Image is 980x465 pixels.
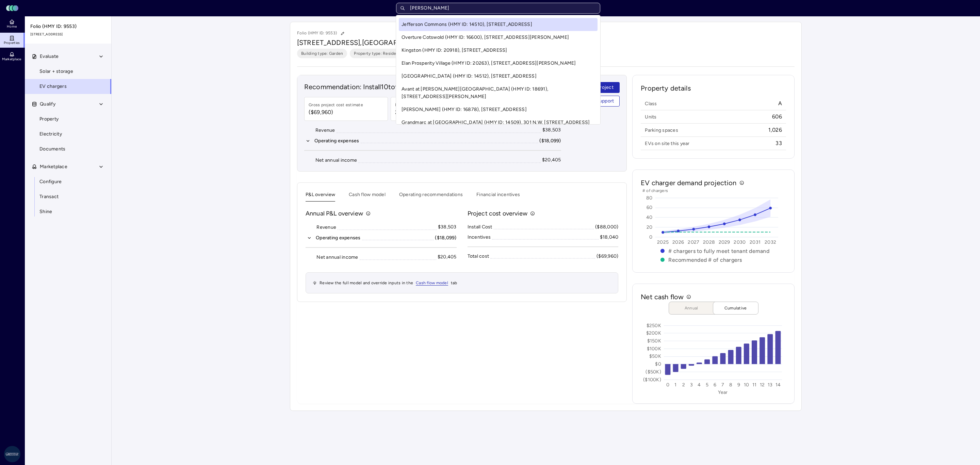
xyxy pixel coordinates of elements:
[399,83,598,103] a: Avant at [PERSON_NAME][GEOGRAPHIC_DATA] (HMY ID: 18691), [STREET_ADDRESS][PERSON_NAME]
[399,57,598,70] a: Elan Prosperity Village (HMY ID: 20263), [STREET_ADDRESS][PERSON_NAME]
[399,116,598,129] a: Grandmarc at [GEOGRAPHIC_DATA] (HMY ID: 14509), 301 N.W. [STREET_ADDRESS]
[399,31,598,44] a: Overture Cotswold (HMY ID: 16600), [STREET_ADDRESS][PERSON_NAME]
[399,103,598,116] a: [PERSON_NAME] (HMY ID: 16878), [STREET_ADDRESS]
[399,44,598,57] a: Kingston (HMY ID: 20918), [STREET_ADDRESS]
[399,70,598,83] a: [GEOGRAPHIC_DATA] (HMY ID: 14512), [STREET_ADDRESS]
[399,18,598,31] a: Jefferson Commons (HMY ID: 14510), [STREET_ADDRESS]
